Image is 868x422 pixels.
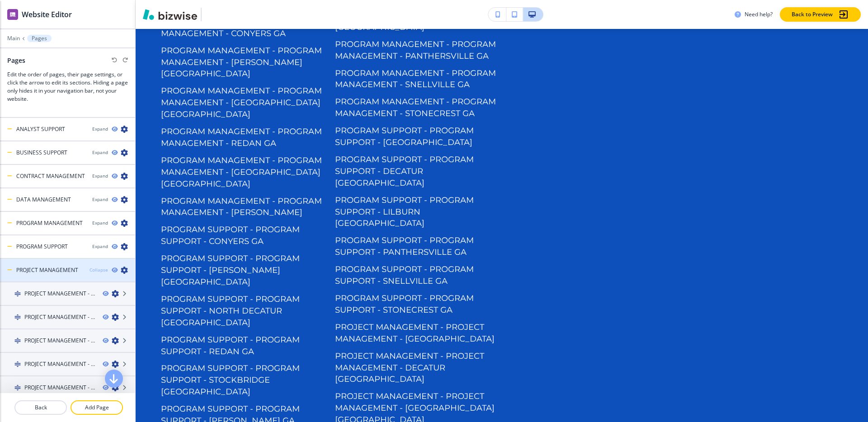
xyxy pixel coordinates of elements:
p: Add Page [71,403,122,412]
h3: Edit the order of pages, their page settings, or click the arrow to edit its sections. Hiding a p... [7,70,128,103]
h4: PROGRAM SUPPORT [16,243,68,251]
p: PROGRAM SUPPORT - PROGRAM SUPPORT - PANTHERSVILLE GA [335,235,496,258]
p: PROGRAM SUPPORT - PROGRAM SUPPORT - CONYERS GA [161,224,322,248]
h2: Website Editor [22,9,72,20]
p: PROGRAM SUPPORT - PROGRAM SUPPORT - REDAN GA [161,334,322,358]
h4: ANALYST SUPPORT [16,125,65,133]
button: Add Page [71,400,123,415]
img: Drag [14,291,21,297]
button: Expand [92,196,108,203]
p: PROGRAM MANAGEMENT - PROGRAM MANAGEMENT - PANTHERSVILLE GA [335,39,496,62]
p: Back [15,403,66,412]
h4: PROJECT MANAGEMENT [16,266,78,274]
p: PROGRAM SUPPORT - PROGRAM SUPPORT - STOCKBRIDGE [GEOGRAPHIC_DATA] [161,363,322,398]
p: PROGRAM SUPPORT - PROGRAM SUPPORT - SNELLVILLE GA [335,264,496,287]
button: Expand [92,243,108,250]
h3: Need help? [745,10,773,19]
h4: PROGRAM MANAGEMENT [16,219,83,227]
p: PROJECT MANAGEMENT - PROJECT MANAGEMENT - [GEOGRAPHIC_DATA] [335,322,496,345]
button: Expand [92,173,108,179]
h4: BUSINESS SUPPORT [16,149,67,157]
button: Collapse [90,267,108,273]
p: PROGRAM SUPPORT - PROGRAM SUPPORT - NORTH DECATUR [GEOGRAPHIC_DATA] [161,294,322,329]
button: Pages [27,35,52,42]
h4: PROJECT MANAGEMENT - [PERSON_NAME][GEOGRAPHIC_DATA] [GEOGRAPHIC_DATA] [24,360,95,368]
img: Drag [14,361,21,367]
p: Pages [32,35,47,42]
img: Bizwise Logo [143,9,197,20]
img: Your Logo [205,12,230,17]
p: Back to Preview [792,10,833,19]
button: Back to Preview [780,7,861,22]
button: Expand [92,149,108,156]
h4: PROJECT MANAGEMENT - DECATUR [GEOGRAPHIC_DATA] [24,337,95,345]
h2: Pages [7,56,25,65]
h4: PROJECT MANAGEMENT - [GEOGRAPHIC_DATA] [GEOGRAPHIC_DATA] [24,384,95,392]
p: PROGRAM SUPPORT - PROGRAM SUPPORT - STONECREST GA [335,293,496,316]
h4: PROJECT MANAGEMENT - CONYERS GA [24,313,95,321]
h4: CONTRACT MANAGEMENT [16,172,85,180]
p: PROGRAM MANAGEMENT - PROGRAM MANAGEMENT - STONECREST GA [335,96,496,120]
p: PROGRAM MANAGEMENT - PROGRAM MANAGEMENT - REDAN GA [161,126,322,150]
img: Drag [14,314,21,320]
p: PROJECT MANAGEMENT - PROJECT MANAGEMENT - DECATUR [GEOGRAPHIC_DATA] [335,351,496,386]
p: PROGRAM SUPPORT - PROGRAM SUPPORT - [PERSON_NAME][GEOGRAPHIC_DATA] [161,253,322,288]
button: Main [7,35,20,42]
p: PROGRAM SUPPORT - PROGRAM SUPPORT - DECATUR [GEOGRAPHIC_DATA] [335,154,496,189]
button: Expand [92,220,108,226]
button: Expand [92,126,108,132]
h4: DATA MANAGEMENT [16,196,71,204]
button: Back [14,400,67,415]
p: PROGRAM MANAGEMENT - PROGRAM MANAGEMENT - [GEOGRAPHIC_DATA] [GEOGRAPHIC_DATA] [161,155,322,190]
p: PROGRAM SUPPORT - PROGRAM SUPPORT - LILBURN [GEOGRAPHIC_DATA] [335,195,496,230]
p: PROGRAM MANAGEMENT - PROGRAM MANAGEMENT - [PERSON_NAME][GEOGRAPHIC_DATA] [161,45,322,80]
h4: PROJECT MANAGEMENT - [GEOGRAPHIC_DATA] [24,290,95,298]
p: PROGRAM MANAGEMENT - PROGRAM MANAGEMENT - [PERSON_NAME] [161,196,322,219]
p: PROGRAM SUPPORT - PROGRAM SUPPORT - [GEOGRAPHIC_DATA] [335,125,496,149]
img: editor icon [7,9,18,20]
img: Drag [14,384,21,391]
p: PROGRAM MANAGEMENT - PROGRAM MANAGEMENT - [GEOGRAPHIC_DATA] [GEOGRAPHIC_DATA] [161,85,322,121]
img: Drag [14,338,21,344]
p: PROGRAM MANAGEMENT - PROGRAM MANAGEMENT - SNELLVILLE GA [335,68,496,91]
